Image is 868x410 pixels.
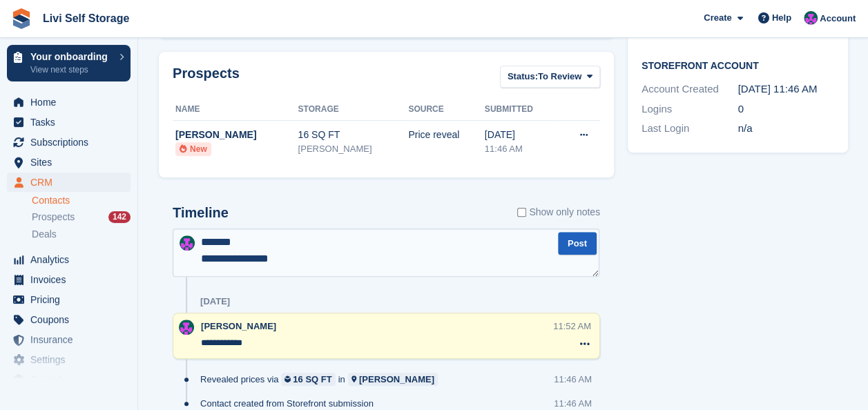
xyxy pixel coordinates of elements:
div: Contact created from Storefront submission [200,397,380,410]
span: Pricing [30,290,113,309]
th: Submitted [485,99,557,121]
div: [DATE] [485,128,557,142]
div: Logins [642,101,738,117]
span: Analytics [30,250,113,269]
a: menu [7,92,131,112]
div: [PERSON_NAME] [298,142,408,156]
div: Account Created [642,81,738,97]
a: 16 SQ FT [281,373,335,386]
span: Tasks [30,113,113,132]
span: Status: [508,70,538,84]
img: Graham Cameron [179,320,194,335]
th: Storage [298,99,408,121]
span: Prospects [32,211,75,224]
a: menu [7,310,131,329]
a: menu [7,270,131,289]
span: Coupons [30,310,113,329]
span: Home [30,92,113,112]
h2: Prospects [173,66,240,91]
span: Sites [30,153,113,172]
div: [PERSON_NAME] [175,128,298,142]
a: menu [7,133,131,152]
input: Show only notes [517,205,526,219]
a: menu [7,370,131,389]
div: 11:46 AM [485,142,557,156]
a: menu [7,173,131,192]
a: Livi Self Storage [37,7,135,30]
a: menu [7,153,131,172]
span: Invoices [30,270,113,289]
li: New [175,142,211,156]
a: Prospects 142 [32,210,131,224]
div: Price reveal [408,128,484,142]
span: Create [704,11,731,25]
img: Graham Cameron [180,235,195,251]
span: Settings [30,350,113,369]
h2: Timeline [173,205,229,221]
div: 16 SQ FT [298,128,408,142]
div: 16 SQ FT [293,373,331,386]
a: Deals [32,227,131,242]
div: 11:46 AM [554,397,592,410]
div: 142 [108,211,131,223]
span: Subscriptions [30,133,113,152]
span: Deals [32,228,57,241]
span: Account [820,12,856,26]
a: menu [7,330,131,349]
a: Contacts [32,194,131,207]
a: Your onboarding View next steps [7,45,131,81]
span: Help [772,11,791,25]
div: [DATE] 11:46 AM [737,81,834,97]
span: Capital [30,370,113,389]
div: 11:52 AM [553,320,591,333]
th: Name [173,99,298,121]
button: Status: To Review [500,66,600,88]
a: [PERSON_NAME] [348,373,438,386]
a: menu [7,250,131,269]
a: menu [7,350,131,369]
p: Your onboarding [30,52,113,61]
p: View next steps [30,64,113,76]
div: 0 [737,101,834,117]
a: menu [7,113,131,132]
h2: Storefront Account [642,58,834,72]
div: [PERSON_NAME] [359,373,434,386]
span: To Review [538,70,581,84]
img: stora-icon-8386f47178a22dfd0bd8f6a31ec36ba5ce8667c1dd55bd0f319d3a0aa187defe.svg [11,8,32,29]
div: n/a [737,121,834,137]
img: Graham Cameron [804,11,818,25]
span: CRM [30,173,113,192]
th: Source [408,99,484,121]
div: 11:46 AM [554,373,592,386]
a: menu [7,290,131,309]
button: Post [558,232,597,255]
div: [DATE] [200,296,230,307]
span: Insurance [30,330,113,349]
label: Show only notes [517,205,600,219]
div: Revealed prices via in [200,373,445,386]
span: [PERSON_NAME] [201,321,276,331]
div: Last Login [642,121,738,137]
